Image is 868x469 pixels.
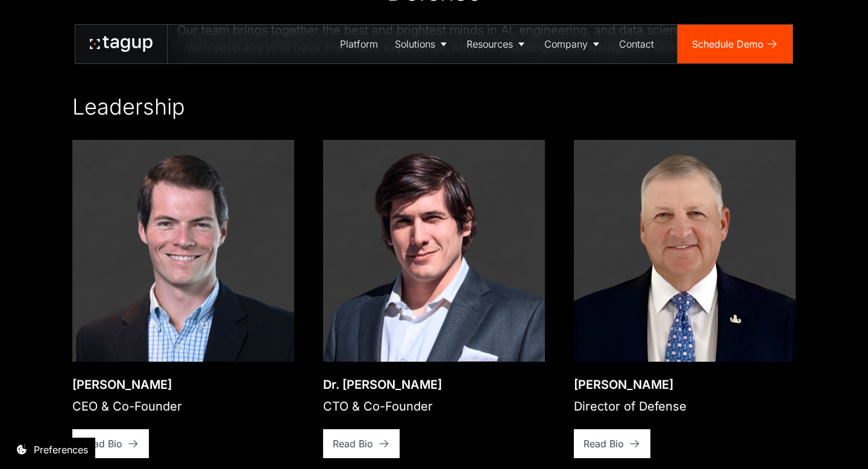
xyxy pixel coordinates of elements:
a: Resources [458,25,536,63]
h2: Leadership [72,94,185,121]
a: Open bio popup [323,140,545,362]
div: [PERSON_NAME] [72,376,182,393]
img: Jon Garrity [72,140,294,362]
div: Schedule Demo [692,37,764,51]
div: Open bio popup [322,361,323,362]
div: Preferences [34,442,88,457]
div: CTO & Co-Founder [323,398,442,415]
div: Director of Defense [574,398,687,415]
img: Paul Plemmons [574,140,796,362]
a: Schedule Demo [678,25,793,63]
div: Read Bio [583,436,624,451]
a: Contact [611,25,662,63]
div: Platform [340,37,378,51]
div: Dr. [PERSON_NAME] [323,376,442,393]
a: Read Bio [72,429,149,458]
a: Platform [332,25,386,63]
div: CEO & Co-Founder [72,398,182,415]
a: Open bio popup [574,140,796,362]
a: Read Bio [323,429,400,458]
div: Contact [619,37,654,51]
a: Solutions [386,25,458,63]
div: Open bio popup [72,361,72,362]
div: Read Bio [333,436,373,451]
div: Company [544,37,588,51]
a: Open bio popup [72,140,294,362]
a: Read Bio [574,429,650,458]
div: Read Bio [82,436,122,451]
div: Resources [467,37,513,51]
img: Dr. Will Vega-Brown [323,140,545,362]
a: Company [536,25,611,63]
div: [PERSON_NAME] [574,376,687,393]
div: Open bio popup [573,361,574,362]
div: Solutions [395,37,435,51]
